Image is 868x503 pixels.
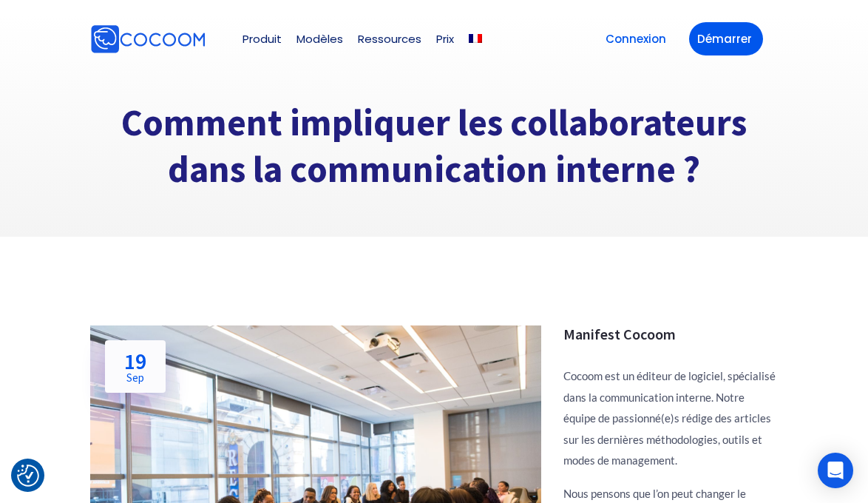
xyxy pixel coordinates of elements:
[818,453,853,488] div: Open Intercom Messenger
[17,465,39,487] button: Consent Preferences
[124,372,146,383] span: Sep
[597,22,674,55] a: Connexion
[563,325,778,343] h3: Manifest Cocoom
[469,34,482,43] img: Français
[563,365,778,471] p: Cocoom est un éditeur de logiciel, spécialisé dans la communication interne. Notre équipe de pass...
[105,340,166,393] a: 19Sep
[17,465,39,487] img: Revisit consent button
[689,22,763,55] a: Démarrer
[90,24,206,54] img: Cocoom
[243,33,282,44] a: Produit
[90,100,778,192] h1: Comment impliquer les collaborateurs dans la communication interne ?
[436,33,454,44] a: Prix
[296,33,343,44] a: Modèles
[358,33,421,44] a: Ressources
[124,350,146,383] h2: 19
